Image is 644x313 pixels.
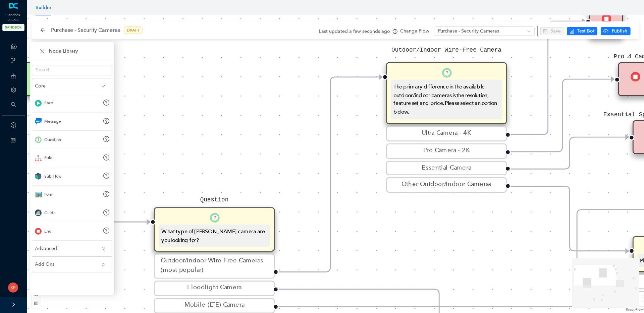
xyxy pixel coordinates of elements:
img: Message [35,118,42,125]
img: Rule [35,155,42,162]
span: setting [11,87,16,92]
div: Last updated a few seconds ago [319,26,397,37]
div: Builder [36,4,51,11]
pre: Outdoor/Indoor Wire-Free Camera [386,48,507,54]
div: What type of [PERSON_NAME] camera are you looking for? [161,227,267,244]
span: table [34,301,38,305]
img: Question [441,68,451,78]
div: Floodlight Camera [157,284,272,293]
img: End [35,228,42,235]
span: expanded [101,84,105,88]
span: Publish [611,27,628,35]
button: saveSave [540,27,563,35]
div: End [44,228,52,235]
span: question-circle [103,136,109,142]
div: Essential Camera [389,163,504,173]
g: Edge from reactflownode_9a896f3e-27ec-473f-bc80-1c5f536bc4f6 to reactflownode_cb0181db-2460-455f-... [511,11,585,144]
span: Purchase - Security Cameras [438,26,531,36]
div: Guide [44,210,56,216]
span: DRAFT [124,26,143,34]
img: Form [35,191,42,198]
span: question-circle [103,154,109,161]
img: End [601,13,611,23]
div: back [40,27,46,33]
span: Core [35,82,101,90]
span: question-circle [103,191,109,197]
input: Search [36,66,103,74]
div: Start [44,100,53,106]
span: Add Ons [35,261,101,268]
span: question-circle [103,228,109,234]
span: question-circle [103,100,109,106]
div: Other Outdoor/Indoor Cameras [389,181,504,190]
img: Sub Flow [35,173,42,180]
button: Close [38,48,46,54]
g: Edge from reactflownode_37d14f51-ef58-4b4d-bea3-3edf26ddd34e to reactflownode_9a896f3e-27ec-473f-... [279,67,382,281]
div: Node Library [49,48,106,55]
span: collapsed [101,247,105,251]
div: The primary difference in the available outdoor/indoor cameras is the resolution, feature set and... [393,82,499,116]
span: branches [11,58,16,63]
span: close [40,49,45,54]
span: question-circle [103,118,109,124]
span: SANDBOX [2,24,24,31]
div: Ultra Camera - 4K [389,129,504,138]
span: Change Flow: [400,28,431,34]
div: Rule [44,155,52,161]
g: Edge from reactflownode_e842d547-82df-4a2a-b725-bfdf7f1b148d to reactflownode_37d14f51-ef58-4b4d-... [61,69,150,232]
img: Question [35,136,42,143]
div: Mobile (LTE) Camera [157,301,272,310]
button: robotTest Bot [567,27,597,35]
span: Purchase - Security Cameras [51,25,120,36]
span: question-circle [103,209,109,215]
span: cloud-upload [603,28,608,34]
div: Sub Flow [44,173,61,180]
button: cloud-uploadPublish [601,27,631,35]
div: Outdoor/Indoor Wire-Free CameraQuestionThe primary difference in the available outdoor/indoor cam... [386,62,507,195]
button: table [32,299,41,308]
pre: Question [200,196,229,205]
div: Message [44,118,61,125]
span: arrow-left [40,27,46,33]
span: search [11,102,16,107]
span: question-circle [11,122,16,128]
span: robot [570,29,574,34]
a: React Flow attribution [626,307,643,312]
div: Form [44,191,54,198]
img: Start [35,100,42,107]
span: question-circle [103,173,109,179]
img: Question [210,213,219,223]
span: Advanced [35,245,101,252]
div: Outdoor/Indoor Wire-Free Cameras (most popular) [157,257,272,276]
img: 02910a6a21756245b6becafea9e26043 [8,283,18,293]
g: Edge from reactflownode_9a896f3e-27ec-473f-bc80-1c5f536bc4f6 to reactflownode_c0a4d340-693e-4186-... [511,127,629,179]
img: Guide [35,209,42,216]
img: End [630,71,640,81]
span: clock-circle [393,29,397,34]
g: Edge from reactflownode_9a896f3e-27ec-473f-bc80-1c5f536bc4f6 to reactflownode_46aa96e6-a77e-473a-... [511,69,614,161]
span: collapsed [101,262,105,266]
div: Pro Camera - 2K [389,146,504,155]
div: Question [44,137,61,143]
span: Test Bot [577,27,595,35]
